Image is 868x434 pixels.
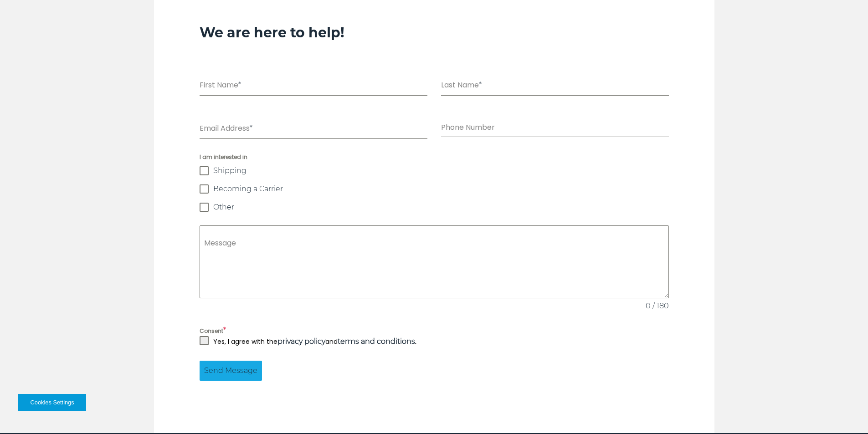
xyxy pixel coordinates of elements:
button: Cookies Settings [18,394,86,411]
label: Becoming a Carrier [200,184,669,194]
button: Send Message [200,361,262,381]
span: Other [213,203,234,212]
p: Yes, I agree with the and [213,336,416,347]
span: Becoming a Carrier [213,184,283,194]
h3: We are here to help! [200,24,669,41]
strong: . [338,337,416,346]
span: Send Message [204,365,257,376]
a: privacy policy [277,337,325,346]
span: 0 / 180 [632,301,669,311]
span: Shipping [213,166,247,175]
label: Shipping [200,166,669,175]
span: I am interested in [200,153,669,162]
label: Other [200,203,669,212]
a: terms and conditions [338,337,415,346]
label: Consent [200,325,669,336]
